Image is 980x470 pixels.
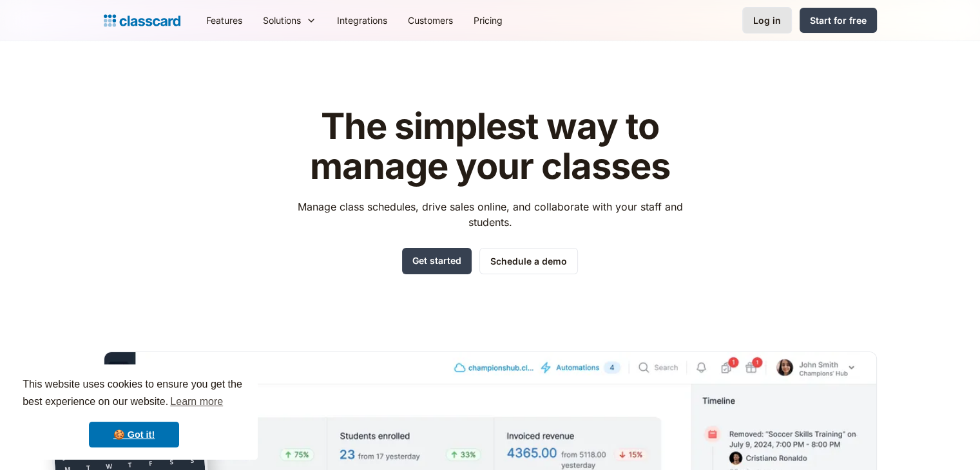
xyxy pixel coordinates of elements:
[753,14,781,27] div: Log in
[89,422,179,447] a: dismiss cookie message
[23,377,245,411] span: This website uses cookies to ensure you get the best experience on our website.
[742,7,792,33] a: Log in
[168,392,225,411] a: learn more about cookies
[327,6,398,35] a: Integrations
[800,8,877,33] a: Start for free
[402,248,472,274] a: Get started
[810,14,867,27] div: Start for free
[196,6,253,35] a: Features
[285,107,695,186] h1: The simplest way to manage your classes
[285,199,695,230] p: Manage class schedules, drive sales online, and collaborate with your staff and students.
[263,14,301,27] div: Solutions
[10,364,258,460] div: cookieconsent
[479,248,578,274] a: Schedule a demo
[104,12,180,30] a: home
[463,6,513,35] a: Pricing
[253,6,327,35] div: Solutions
[398,6,463,35] a: Customers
